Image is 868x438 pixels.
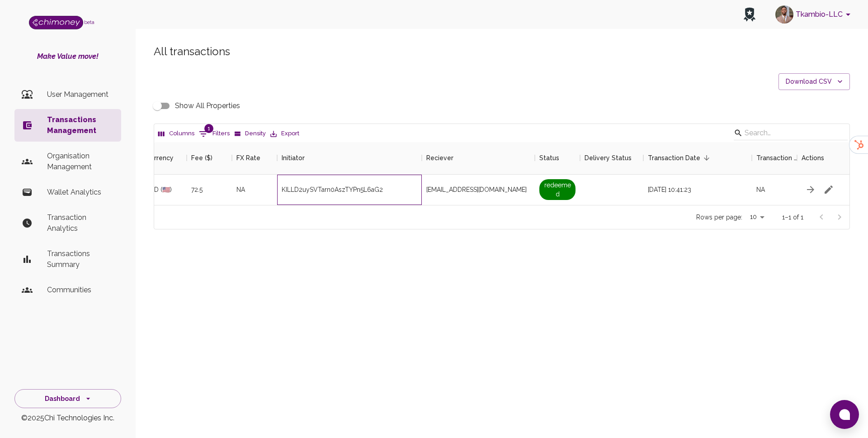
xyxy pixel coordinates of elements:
[426,142,453,174] div: Reciever
[752,142,797,174] div: Transaction payment Method
[802,142,824,174] div: Actions
[746,210,768,224] div: 10
[187,142,232,174] div: Fee ($)
[142,175,187,205] div: USD (🇺🇸)
[643,142,752,174] div: Transaction Date
[696,213,742,222] p: Rows per page:
[175,100,240,111] span: Show All Properties
[277,142,422,174] div: Initiator
[47,248,114,270] p: Transactions Summary
[146,142,174,174] div: Currency
[648,142,700,174] div: Transaction Date
[752,175,797,205] div: NA
[47,285,114,295] p: Communities
[232,175,277,205] div: NA
[580,142,643,174] div: Delivery Status
[197,127,232,141] button: Show filters
[756,142,797,174] div: Transaction payment Method
[84,19,94,25] span: beta
[778,73,850,90] button: Download CSV
[29,16,83,29] img: Logo
[204,124,213,133] span: 1
[187,175,232,205] div: 72.5
[775,5,793,24] img: avatar
[47,212,114,234] p: Transaction Analytics
[156,127,197,141] button: Select columns
[282,185,383,194] div: KILLD2uySVTarn0AszTYPn5L6aG2
[797,142,865,174] div: Actions
[745,126,834,140] input: Search…
[154,44,850,59] h5: All transactions
[236,142,260,174] div: FX Rate
[539,179,576,200] span: redeemed
[47,89,114,100] p: User Management
[232,127,268,141] button: Density
[232,142,277,174] div: FX Rate
[539,142,559,174] div: Status
[426,185,527,194] span: [EMAIL_ADDRESS][DOMAIN_NAME]
[643,175,752,205] div: [DATE] 10:41:23
[830,400,859,429] button: Open chat window
[282,142,305,174] div: Initiator
[734,126,848,142] div: Search
[191,142,212,174] div: Fee ($)
[47,114,114,136] p: Transactions Management
[535,142,580,174] div: Status
[47,151,114,172] p: Organisation Management
[772,3,857,26] button: account of current user
[14,389,121,409] button: Dashboard
[585,142,632,174] div: Delivery Status
[47,187,114,198] p: Wallet Analytics
[422,142,535,174] div: Reciever
[268,127,302,141] button: Export
[700,152,713,164] button: Sort
[142,142,187,174] div: Currency
[782,213,803,222] p: 1–1 of 1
